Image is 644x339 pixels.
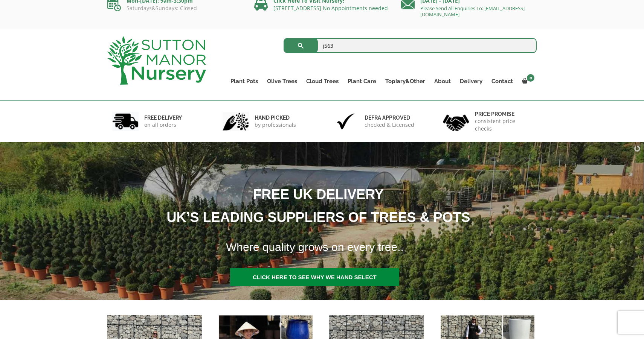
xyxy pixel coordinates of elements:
h6: Price promise [475,111,532,117]
a: Plant Pots [226,76,262,87]
h6: hand picked [255,114,296,121]
p: checked & Licensed [365,121,414,129]
a: [STREET_ADDRESS] No Appointments needed [273,5,388,12]
a: Topiary&Other [381,76,430,87]
img: logo [107,36,206,85]
h1: FREE UK DELIVERY UK’S LEADING SUPPLIERS OF TREES & POTS [41,183,586,229]
a: Contact [487,76,517,87]
a: Delivery [455,76,487,87]
a: Plant Care [343,76,381,87]
p: consistent price checks [475,117,532,132]
a: Cloud Trees [302,76,343,87]
p: by professionals [255,121,296,129]
h6: FREE DELIVERY [144,114,182,121]
h6: Defra approved [365,114,414,121]
img: 3.jpg [333,112,359,131]
a: About [430,76,455,87]
input: Search... [284,38,537,53]
a: Olive Trees [262,76,302,87]
h1: Where quality grows on every tree.. [217,236,587,258]
img: 1.jpg [112,112,139,131]
p: Saturdays&Sundays: Closed [107,5,243,11]
a: 0 [517,76,537,87]
a: Please Send All Enquiries To: [EMAIL_ADDRESS][DOMAIN_NAME] [420,5,525,18]
span: 0 [527,74,534,82]
img: 4.jpg [443,110,469,133]
img: 2.jpg [223,112,249,131]
p: on all orders [144,121,182,129]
